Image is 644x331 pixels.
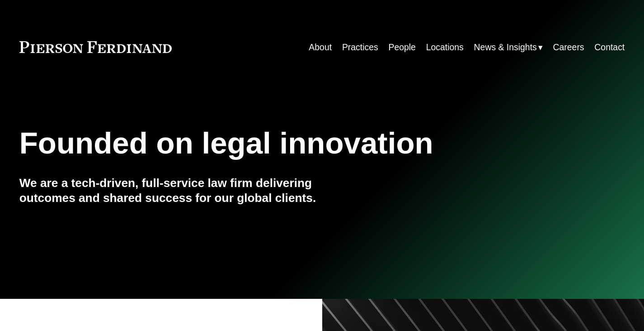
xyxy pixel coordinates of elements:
[309,38,332,56] a: About
[388,38,415,56] a: People
[342,38,378,56] a: Practices
[19,176,322,206] h4: We are a tech-driven, full-service law firm delivering outcomes and shared success for our global...
[594,38,625,56] a: Contact
[553,38,584,56] a: Careers
[426,38,464,56] a: Locations
[19,126,524,161] h1: Founded on legal innovation
[474,38,543,56] a: folder dropdown
[474,39,537,55] span: News & Insights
